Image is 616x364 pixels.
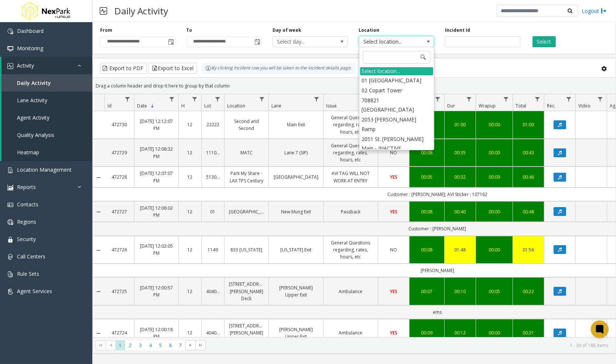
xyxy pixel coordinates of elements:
a: 00:08 [414,208,440,215]
div: 00:48 [517,208,540,215]
div: 00:00 [480,121,508,128]
a: YES [383,288,405,295]
span: Rule Sets [17,270,39,277]
span: Heatmap [17,149,39,156]
a: 00:21 [517,329,540,336]
span: Page 4 [146,340,155,350]
a: 00:05 [480,288,508,295]
div: 00:40 [449,208,471,215]
a: Collapse Details [93,175,105,181]
a: YES [383,329,405,336]
h3: Daily Activity [111,2,172,20]
a: Passback [328,208,373,215]
span: Page 1 [115,340,125,350]
span: Total [516,103,526,109]
a: Wrapup Filter Menu [501,94,511,104]
span: Id [107,103,112,109]
li: 02 Copart Tower [360,85,433,95]
a: YES [383,208,405,215]
span: Call Centers [17,253,45,260]
li: 708821 [GEOGRAPHIC_DATA] [360,95,433,114]
a: 00:10 [449,288,471,295]
span: Security [17,236,36,243]
img: 'icon' [7,28,13,34]
a: Collapse Details [93,330,105,336]
a: 00:08 [414,246,440,253]
label: Location [359,27,380,34]
a: [PERSON_NAME] Upper Exit [273,326,319,340]
img: 'icon' [7,185,13,190]
a: 12 [183,329,197,336]
a: 1149 [206,246,220,253]
a: General Questions regarding, rates, hours, etc [328,114,373,135]
a: Total Filter Menu [533,94,543,104]
a: [DATE] 12:06:02 PM [139,205,174,219]
a: MATC [229,149,264,156]
a: 12 [183,208,197,215]
span: Page 7 [175,340,185,350]
a: 111000 [206,149,220,156]
span: Lane [271,103,281,109]
a: 22222 [206,121,220,128]
a: [DATE] 12:00:18 PM [139,326,174,340]
div: 00:22 [517,288,540,295]
span: H [181,103,185,109]
span: Reports [17,183,36,190]
span: Quality Analysis [17,131,54,138]
a: 00:00 [480,208,508,215]
span: Dashboard [17,27,44,34]
a: 00:46 [517,174,540,181]
a: 833 [US_STATE] [229,246,264,253]
a: Heatmap [1,144,92,161]
div: 00:07 [414,288,440,295]
a: [DATE] 12:12:07 PM [139,118,174,132]
a: 12 [183,149,197,156]
a: 01:56 [517,246,540,253]
div: Select location... [360,67,433,75]
div: 00:09 [480,174,508,181]
span: Rec. [547,103,555,109]
div: 00:00 [480,329,508,336]
span: Go to the last page [195,340,205,351]
img: 'icon' [7,63,13,69]
span: Go to the next page [188,342,194,348]
li: 01 [GEOGRAPHIC_DATA] [360,75,433,85]
a: 472725 [109,288,130,295]
a: Lane Filter Menu [312,94,322,104]
a: Collapse Details [93,209,105,215]
a: Park My Share - LAX TPS Century [229,170,264,184]
a: Lane Activity [1,92,92,109]
span: Issue [326,103,337,109]
span: Activity [17,62,34,69]
a: [PERSON_NAME] Upper Exit [273,284,319,298]
span: NO [390,247,397,253]
a: Dur Filter Menu [464,94,474,104]
a: 404002 [206,288,220,295]
a: 00:43 [517,149,540,156]
a: 01:48 [449,246,471,253]
span: YES [390,174,397,180]
img: 'icon' [7,289,13,295]
a: [DATE] 12:00:57 PM [139,284,174,298]
a: [DATE] 12:07:07 PM [139,170,174,184]
span: Video [578,103,591,109]
div: Drag a column header and drop it here to group by that column [93,79,616,92]
a: 00:35 [449,149,471,156]
img: 'icon' [7,271,13,277]
a: 472726 [109,246,130,253]
a: 12 [183,288,197,295]
a: 00:32 [449,174,471,181]
a: Video Filter Menu [595,94,605,104]
span: Monitoring [17,45,43,52]
a: 00:00 [480,149,508,156]
img: 'icon' [7,46,13,52]
a: [GEOGRAPHIC_DATA] [229,208,264,215]
a: New Mung Exit [273,208,319,215]
a: 00:05 [414,174,440,181]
